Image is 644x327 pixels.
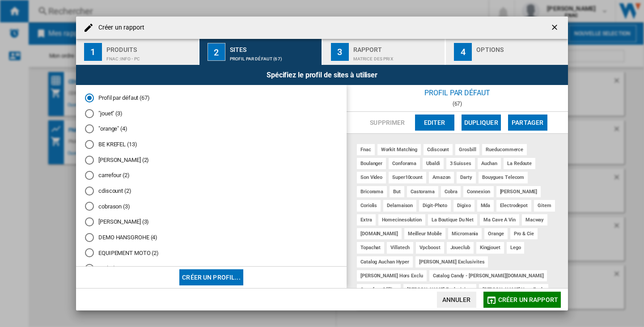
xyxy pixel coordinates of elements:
button: Supprimer [367,115,407,131]
md-radio-button: darty (3) [85,218,338,226]
button: 3 Rapport Matrice des prix [323,39,446,65]
button: Partager [508,115,547,131]
button: 2 Sites Profil par défaut (67) [199,39,322,65]
div: digixo [453,200,474,211]
button: 4 Options [446,39,568,65]
ng-md-icon: getI18NText('BUTTONS.CLOSE_DIALOG') [550,23,561,34]
button: Créer un rapport [483,292,561,308]
div: Options [476,42,564,52]
md-radio-button: cobrason (3) [85,202,338,211]
div: ma cave a vin [480,214,519,225]
div: grosbill [455,144,479,155]
div: [DOMAIN_NAME] [357,228,402,239]
div: bouygues telecom [479,172,528,183]
div: amazon [429,172,454,183]
div: homecinesolution [378,214,425,225]
div: 4 [454,43,472,61]
div: kingjouet [476,242,504,253]
div: auchan [478,158,501,169]
div: darty [457,172,476,183]
div: la redoute [504,158,535,169]
div: rueducommerce [482,144,527,155]
div: workit matching [377,144,421,155]
button: 1 Produits FNAC:Info - pc [76,39,199,65]
div: topachat [357,242,384,253]
div: connexion [463,186,493,197]
span: Créer un rapport [498,296,558,303]
div: orange [484,228,507,239]
div: Matrice des prix [353,52,441,61]
div: la boutique du net [428,214,477,225]
div: (67) [347,101,568,107]
div: pro & cie [510,228,538,239]
div: delamaison [383,200,416,211]
div: electrodepot [496,200,531,211]
div: micromania [448,228,482,239]
div: [PERSON_NAME] exclusivites [415,256,488,268]
div: FNAC:Info - pc [106,52,195,61]
div: Profil par défaut (67) [230,52,318,61]
div: catalog candy - [PERSON_NAME][DOMAIN_NAME] [429,270,547,281]
button: Annuler [437,292,476,308]
button: Editer [415,115,454,131]
div: Spécifiez le profil de sites à utiliser [76,65,568,85]
md-radio-button: Profil par défaut (67) [85,94,338,102]
div: 1 [84,43,102,61]
div: Sites [230,42,318,52]
md-radio-button: BE KREFEL (13) [85,140,338,149]
md-radio-button: boulanger (2) [85,156,338,164]
div: bricorama [357,186,387,197]
div: joueclub [447,242,474,253]
div: vpcboost [416,242,444,253]
div: super10count [389,172,426,183]
div: son video [357,172,386,183]
div: digit-photo [419,200,451,211]
div: Rapport [353,42,441,52]
div: ubaldi [423,158,443,169]
div: [PERSON_NAME] hors exclu [479,284,549,295]
div: Profil par défaut [347,85,568,101]
md-radio-button: "orange" (4) [85,125,338,133]
div: [PERSON_NAME] hors exclu [357,270,427,281]
div: [PERSON_NAME] [496,186,541,197]
div: carrefour offline [357,284,401,295]
md-radio-button: EQUIPEMENT MOTO (2) [85,249,338,257]
div: coriolis [357,200,381,211]
div: villatech [387,242,413,253]
button: getI18NText('BUTTONS.CLOSE_DIALOG') [547,19,564,37]
div: lego [507,242,525,253]
md-radio-button: cdiscount (2) [85,187,338,195]
button: Créer un profil... [179,269,243,285]
div: 3 suisses [446,158,475,169]
md-radio-button: es (12) [85,264,338,273]
h4: Créer un rapport [94,23,145,32]
md-radio-button: carrefour (2) [85,171,338,180]
div: cdiscount [424,144,453,155]
div: fnac [357,144,375,155]
div: cobra [441,186,461,197]
md-radio-button: DEMO HANSGROHE (4) [85,233,338,242]
div: gitem [534,200,555,211]
div: boulanger [357,158,386,169]
div: 3 [331,43,349,61]
div: castorama [407,186,438,197]
div: extra [357,214,376,225]
div: macway [522,214,547,225]
div: catalog auchan hyper [357,256,413,268]
div: conforama [389,158,420,169]
div: meilleur mobile [404,228,446,239]
div: [PERSON_NAME] exclusivites [403,284,476,295]
button: Dupliquer [462,115,501,131]
div: but [390,186,404,197]
div: 2 [208,43,225,61]
md-radio-button: "jouet" (3) [85,109,338,118]
div: Produits [106,42,195,52]
div: mda [477,200,494,211]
